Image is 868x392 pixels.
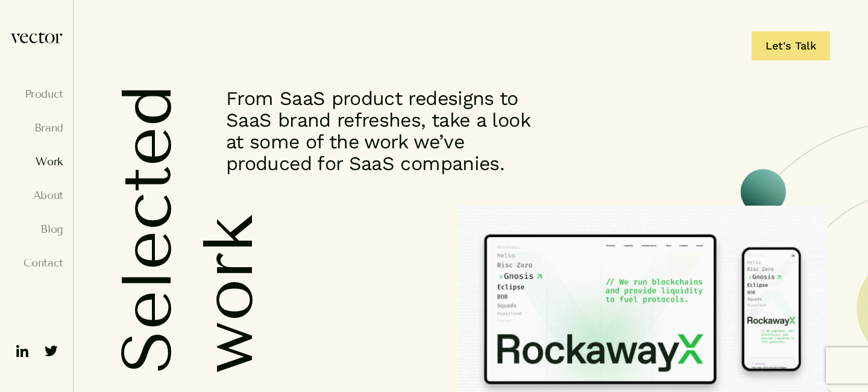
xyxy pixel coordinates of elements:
[10,88,63,100] a: Product
[10,122,63,134] a: Brand
[226,87,552,174] p: From SaaS product redesigns to SaaS brand refreshes, take a look at some of the work we’ve produc...
[10,156,63,168] a: Work
[752,31,830,60] a: Let's Talk
[13,341,32,361] img: ico-linkedin
[10,189,63,201] a: About
[10,223,63,235] a: Blog
[107,85,161,373] h1: Selected work
[42,341,61,361] img: ico-twitter-fill
[10,257,63,269] a: Contact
